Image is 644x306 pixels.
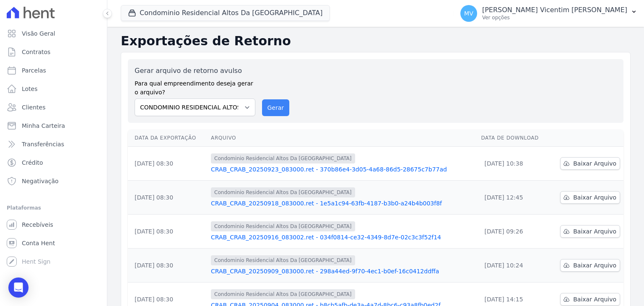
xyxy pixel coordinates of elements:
a: CRAB_CRAB_20250923_083000.ret - 370b86e4-3d05-4a68-86d5-28675c7b77ad [211,165,474,174]
a: CRAB_CRAB_20250916_083002.ret - 034f0814-ce32-4349-8d7e-02c3c3f52f14 [211,233,474,241]
a: Baixar Arquivo [560,259,620,272]
span: Baixar Arquivo [573,261,616,270]
span: MV [464,10,473,16]
a: Contratos [3,44,104,60]
td: [DATE] 12:45 [478,181,549,215]
td: [DATE] 08:30 [128,181,208,215]
a: Parcelas [3,62,104,79]
button: MV [PERSON_NAME] Vicentim [PERSON_NAME] Ver opções [454,2,644,25]
td: [DATE] 09:26 [478,215,549,249]
span: Conta Hent [22,239,55,247]
td: [DATE] 08:30 [128,215,208,249]
span: Crédito [22,158,43,167]
th: Data da Exportação [128,130,208,147]
div: Plataformas [7,203,100,213]
span: Condominio Residencial Altos Da [GEOGRAPHIC_DATA] [211,221,355,231]
a: Baixar Arquivo [560,191,620,204]
button: Gerar [262,99,290,116]
span: Recebíveis [22,220,53,229]
p: [PERSON_NAME] Vicentim [PERSON_NAME] [482,6,627,14]
span: Lotes [22,85,38,93]
span: Negativação [22,177,59,185]
a: Crédito [3,154,104,171]
td: [DATE] 08:30 [128,147,208,181]
a: Lotes [3,80,104,97]
span: Condominio Residencial Altos Da [GEOGRAPHIC_DATA] [211,255,355,265]
label: Gerar arquivo de retorno avulso [135,66,255,76]
span: Clientes [22,103,45,112]
a: Minha Carteira [3,117,104,134]
a: Conta Hent [3,235,104,252]
a: CRAB_CRAB_20250909_083000.ret - 298a44ed-9f70-4ec1-b0ef-16c0412ddffa [211,267,474,275]
span: Transferências [22,140,64,148]
p: Ver opções [482,14,627,21]
span: Minha Carteira [22,122,65,130]
span: Baixar Arquivo [573,295,616,303]
a: CRAB_CRAB_20250918_083000.ret - 1e5a1c94-63fb-4187-b3b0-a24b4b003f8f [211,199,474,207]
span: Contratos [22,48,50,56]
span: Condominio Residencial Altos Da [GEOGRAPHIC_DATA] [211,187,355,197]
a: Recebíveis [3,216,104,233]
span: Baixar Arquivo [573,227,616,236]
a: Clientes [3,99,104,116]
a: Baixar Arquivo [560,293,620,306]
span: Baixar Arquivo [573,193,616,202]
a: Negativação [3,173,104,189]
label: Para qual empreendimento deseja gerar o arquivo? [135,76,255,97]
span: Parcelas [22,66,46,75]
button: Condominio Residencial Altos Da [GEOGRAPHIC_DATA] [121,5,330,21]
th: Data de Download [478,130,549,147]
a: Visão Geral [3,25,104,42]
span: Baixar Arquivo [573,159,616,168]
a: Transferências [3,136,104,153]
span: Condominio Residencial Altos Da [GEOGRAPHIC_DATA] [211,153,355,163]
a: Baixar Arquivo [560,225,620,238]
td: [DATE] 08:30 [128,249,208,283]
div: Open Intercom Messenger [8,277,29,298]
td: [DATE] 10:24 [478,249,549,283]
th: Arquivo [208,130,478,147]
span: Condominio Residencial Altos Da [GEOGRAPHIC_DATA] [211,289,355,299]
h2: Exportações de Retorno [121,34,631,49]
a: Baixar Arquivo [560,157,620,170]
td: [DATE] 10:38 [478,147,549,181]
span: Visão Geral [22,29,55,38]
